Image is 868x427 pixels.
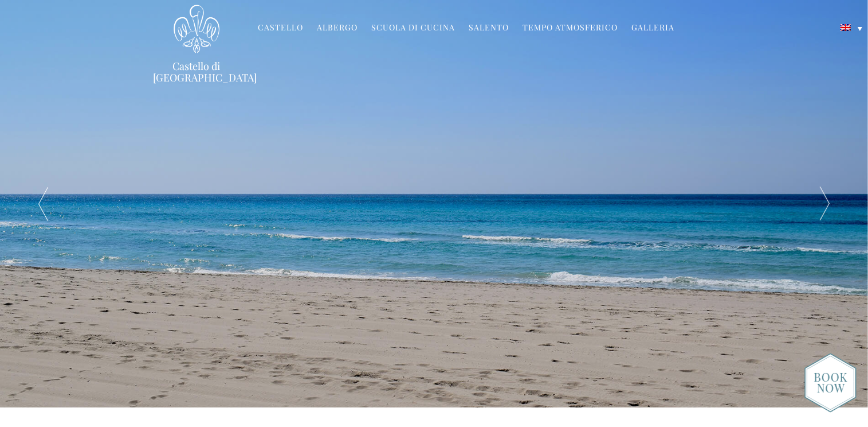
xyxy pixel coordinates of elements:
[632,22,675,35] a: Galleria
[523,22,618,35] a: Tempo atmosferico
[154,60,239,83] a: Castello di [GEOGRAPHIC_DATA]
[258,22,304,35] a: Castello
[840,24,851,31] img: Inglese
[154,59,257,84] font: Castello di [GEOGRAPHIC_DATA]
[372,22,455,35] a: Scuola di cucina
[317,22,358,35] a: Albergo
[632,22,675,33] font: Galleria
[258,22,304,33] font: Castello
[469,22,509,33] font: Salento
[469,22,509,35] a: Salento
[523,22,618,33] font: Tempo atmosferico
[174,5,219,53] img: Castello di Ugento
[804,353,857,413] img: new-booknow.png
[372,22,455,33] font: Scuola di cucina
[317,22,358,33] font: Albergo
